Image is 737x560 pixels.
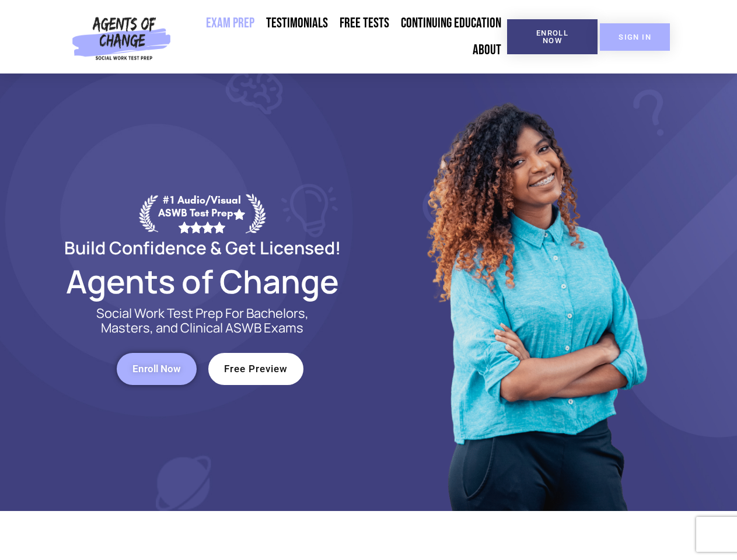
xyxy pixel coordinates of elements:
[158,194,246,233] div: #1 Audio/Visual ASWB Test Prep
[132,364,181,374] span: Enroll Now
[395,10,507,37] a: Continuing Education
[418,73,652,511] img: Website Image 1 (1)
[208,353,303,385] a: Free Preview
[36,268,369,295] h2: Agents of Change
[36,239,369,256] h2: Build Confidence & Get Licensed!
[334,10,395,37] a: Free Tests
[83,306,322,335] p: Social Work Test Prep For Bachelors, Masters, and Clinical ASWB Exams
[117,353,197,385] a: Enroll Now
[467,37,507,64] a: About
[507,19,598,54] a: Enroll Now
[260,10,334,37] a: Testimonials
[600,23,670,51] a: SIGN IN
[619,33,651,41] span: SIGN IN
[176,10,507,64] nav: Menu
[200,10,260,37] a: Exam Prep
[526,29,579,44] span: Enroll Now
[224,364,288,374] span: Free Preview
